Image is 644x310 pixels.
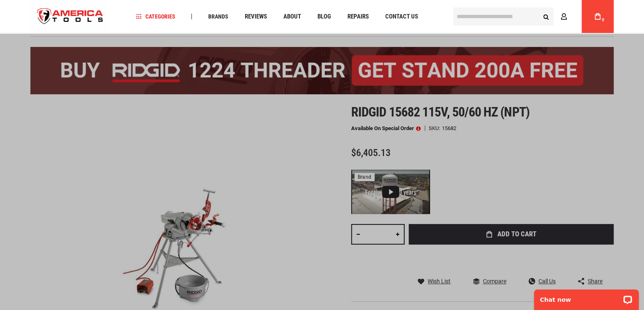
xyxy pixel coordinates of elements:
[382,11,422,22] a: Contact Us
[538,9,554,24] button: Search
[241,11,271,22] a: Reviews
[283,14,301,20] span: About
[205,11,232,22] a: Brands
[314,11,335,22] a: Blog
[347,14,369,20] span: Repairs
[30,1,110,32] a: store logo
[344,11,373,22] a: Repairs
[208,14,228,19] span: Brands
[529,284,644,310] iframe: LiveChat chat widget
[280,11,305,22] a: About
[385,14,418,20] span: Contact Us
[136,14,175,19] span: Categories
[245,14,267,20] span: Reviews
[317,14,331,20] span: Blog
[132,11,179,22] a: Categories
[602,18,604,22] span: 0
[30,1,110,32] img: America Tools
